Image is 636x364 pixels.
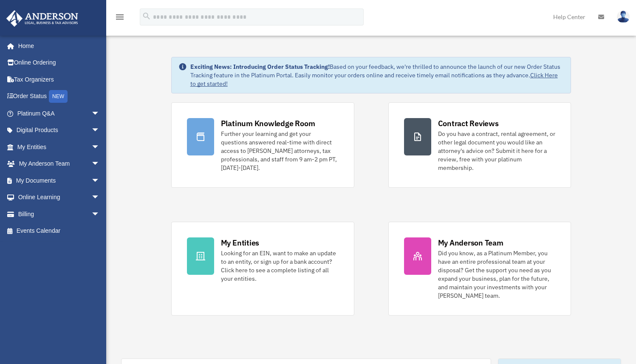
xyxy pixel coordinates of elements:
a: Digital Productsarrow_drop_down [6,122,113,139]
img: User Pic [617,11,630,23]
a: Billingarrow_drop_down [6,206,113,223]
a: Tax Organizers [6,71,113,88]
div: My Anderson Team [438,237,503,248]
a: menu [115,15,125,22]
span: arrow_drop_down [91,155,108,173]
div: NEW [49,90,68,103]
span: arrow_drop_down [91,189,108,206]
span: arrow_drop_down [91,172,108,189]
a: Platinum Knowledge Room Further your learning and get your questions answered real-time with dire... [171,102,354,188]
a: Contract Reviews Do you have a contract, rental agreement, or other legal document you would like... [388,102,571,188]
a: Home [6,37,108,54]
strong: Exciting News: Introducing Order Status Tracking! [190,63,330,71]
i: menu [115,12,125,22]
div: Did you know, as a Platinum Member, you have an entire professional team at your disposal? Get th... [438,249,556,300]
i: search [142,11,151,21]
a: Events Calendar [6,223,113,240]
a: Order StatusNEW [6,88,113,105]
span: arrow_drop_down [91,105,108,122]
img: Anderson Advisors Platinum Portal [4,10,81,27]
span: arrow_drop_down [91,206,108,223]
a: Online Learningarrow_drop_down [6,189,113,206]
a: Click Here to get started! [190,71,558,87]
div: Platinum Knowledge Room [221,118,315,129]
a: My Entities Looking for an EIN, want to make an update to an entity, or sign up for a bank accoun... [171,222,354,316]
span: arrow_drop_down [91,138,108,156]
div: Based on your feedback, we're thrilled to announce the launch of our new Order Status Tracking fe... [190,62,564,88]
a: Platinum Q&Aarrow_drop_down [6,105,113,122]
a: My Anderson Teamarrow_drop_down [6,155,113,172]
span: arrow_drop_down [91,122,108,139]
a: My Entitiesarrow_drop_down [6,138,113,155]
a: My Documentsarrow_drop_down [6,172,113,189]
div: Looking for an EIN, want to make an update to an entity, or sign up for a bank account? Click her... [221,249,339,283]
div: My Entities [221,237,259,248]
div: Contract Reviews [438,118,499,129]
div: Do you have a contract, rental agreement, or other legal document you would like an attorney's ad... [438,130,556,172]
div: Further your learning and get your questions answered real-time with direct access to [PERSON_NAM... [221,130,339,172]
a: My Anderson Team Did you know, as a Platinum Member, you have an entire professional team at your... [388,222,571,316]
a: Online Ordering [6,54,113,71]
